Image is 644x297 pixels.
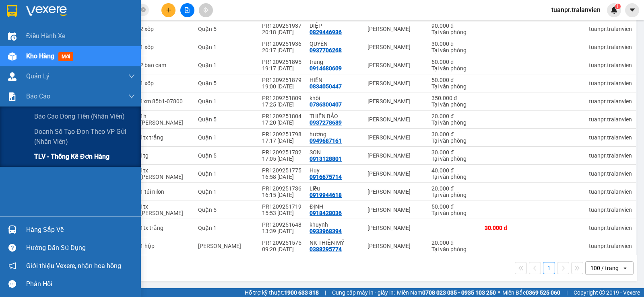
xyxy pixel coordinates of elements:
[262,113,301,119] div: PR1209251804
[431,240,477,246] div: 20.000 đ
[589,98,632,104] div: tuanpr.tralanvien
[431,101,477,108] div: Tại văn phòng
[184,7,190,13] span: file-add
[198,134,254,141] div: Quận 1
[589,62,632,68] div: tuanpr.tralanvien
[262,59,301,65] div: PR1209251895
[431,131,477,137] div: 30.000 đ
[325,288,326,297] span: |
[367,188,423,195] div: [PERSON_NAME]
[140,203,190,216] div: 1tx vàng
[431,192,477,198] div: Tại văn phòng
[262,203,301,210] div: PR1209251719
[140,98,190,104] div: 1xm 85b1-07800
[8,32,17,41] img: warehouse-icon
[310,95,359,101] div: khôi
[198,62,254,68] div: Quận 1
[431,185,477,192] div: 20.000 đ
[431,29,477,35] div: Tại văn phòng
[198,98,254,104] div: Quận 1
[34,152,109,162] span: TLV - Thống kê đơn hàng
[262,137,301,144] div: 17:17 [DATE]
[128,73,135,80] span: down
[566,288,568,297] span: |
[310,246,342,252] div: 0388295774
[431,167,477,174] div: 40.000 đ
[310,47,342,53] div: 0937706268
[611,6,618,14] img: icon-new-feature
[8,72,17,81] img: warehouse-icon
[262,65,301,72] div: 19:17 [DATE]
[310,113,359,119] div: THIÊN BẢO
[262,149,301,156] div: PR1209251782
[431,59,477,65] div: 60.000 đ
[310,210,342,216] div: 0918428036
[310,240,359,246] div: NK THIỆN MỸ
[198,26,254,32] div: Quận 5
[431,65,477,72] div: Tại văn phòng
[50,12,80,91] b: Trà Lan Viên - Gửi khách hàng
[26,31,65,41] span: Điều hành xe
[262,41,301,47] div: PR1209251936
[203,7,208,13] span: aim
[198,207,254,213] div: Quận 5
[589,134,632,141] div: tuanpr.tralanvien
[431,77,477,83] div: 50.000 đ
[431,41,477,47] div: 30.000 đ
[431,246,477,252] div: Tại văn phòng
[589,26,632,32] div: tuanpr.tralanvien
[8,92,17,101] img: solution-icon
[310,119,342,126] div: 0937278689
[616,4,619,9] span: 1
[310,65,342,72] div: 0914680609
[34,111,125,121] span: Báo cáo dòng tiền (nhân viên)
[485,225,533,231] div: 30.000 đ
[128,93,135,100] span: down
[367,62,423,68] div: [PERSON_NAME]
[26,91,50,101] span: Báo cáo
[68,38,111,48] li: (c) 2017
[367,26,423,32] div: [PERSON_NAME]
[310,156,342,162] div: 0913128801
[622,265,628,271] svg: open
[310,167,359,174] div: Huy
[367,152,423,159] div: [PERSON_NAME]
[262,83,301,90] div: 19:00 [DATE]
[262,210,301,216] div: 15:53 [DATE]
[198,225,254,231] div: Quận 1
[589,243,632,249] div: tuanpr.tralanvien
[431,23,477,29] div: 90.000 đ
[310,149,359,156] div: SON
[310,221,359,228] div: khuynh
[367,80,423,86] div: [PERSON_NAME]
[431,47,477,53] div: Tại văn phòng
[161,3,175,17] button: plus
[262,47,301,53] div: 20:17 [DATE]
[262,131,301,137] div: PR1209251798
[140,243,190,249] div: 1 hộp
[599,290,605,295] span: copyright
[310,137,342,144] div: 0949687161
[310,131,359,137] div: hương
[310,59,359,65] div: trang
[262,156,301,162] div: 17:05 [DATE]
[615,4,621,9] sup: 1
[262,101,301,108] div: 17:25 [DATE]
[180,3,194,17] button: file-add
[262,240,301,246] div: PR1209251575
[589,170,632,177] div: tuanpr.tralanvien
[58,52,73,61] span: mới
[198,170,254,177] div: Quận 1
[422,289,496,296] strong: 0708 023 035 - 0935 103 250
[26,52,54,60] span: Kho hàng
[431,156,477,162] div: Tại văn phòng
[431,137,477,144] div: Tại văn phòng
[629,6,636,14] span: caret-down
[8,244,16,252] span: question-circle
[140,167,190,180] div: 1tx vàng
[431,95,477,101] div: 350.000 đ
[245,288,319,297] span: Hỗ trợ kỹ thuật:
[140,113,190,126] div: 1h vàng
[310,228,342,234] div: 0933968394
[367,243,423,249] div: [PERSON_NAME]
